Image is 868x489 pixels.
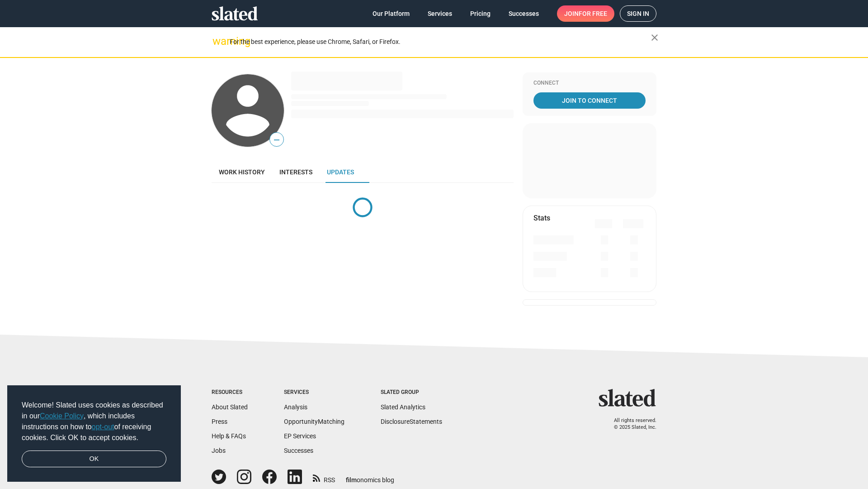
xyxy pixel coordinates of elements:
a: Press [212,418,227,425]
a: Analysis [284,403,307,411]
span: Interests [279,168,312,176]
a: RSS [313,470,335,484]
a: filmonomics blog [346,469,394,484]
a: EP Services [284,432,316,440]
div: Slated Group [381,389,442,396]
p: All rights reserved. © 2025 Slated, Inc. [604,417,656,431]
div: Services [284,389,344,396]
span: for free [579,5,607,22]
a: Updates [320,161,361,183]
a: OpportunityMatching [284,418,344,425]
span: — [270,134,283,146]
span: Successes [509,5,539,22]
a: Help & FAQs [212,432,246,440]
a: Successes [501,5,546,22]
a: Slated Analytics [381,403,425,411]
span: Welcome! Slated uses cookies as described in our , which includes instructions on how to of recei... [22,400,166,443]
span: Services [428,5,452,22]
div: For the best experience, please use Chrome, Safari, or Firefox. [230,36,651,48]
div: Connect [533,80,646,87]
a: DisclosureStatements [381,418,442,425]
div: Resources [212,389,248,396]
a: opt-out [92,423,114,431]
span: Our Platform [373,5,410,22]
a: Work history [212,161,272,183]
div: cookieconsent [7,385,181,482]
mat-icon: warning [212,36,223,47]
span: Work history [219,168,265,176]
a: Our Platform [365,5,417,22]
a: Interests [272,161,320,183]
span: Sign in [627,6,649,21]
span: film [346,476,357,484]
a: Jobs [212,447,226,454]
a: Joinfor free [557,5,614,22]
a: Services [420,5,459,22]
span: Updates [327,168,354,176]
span: Join To Connect [535,92,644,109]
a: About Slated [212,403,248,411]
mat-card-title: Stats [533,213,550,223]
span: Join [564,5,607,22]
a: Sign in [620,5,656,22]
mat-icon: close [649,32,660,43]
a: dismiss cookie message [22,451,166,468]
a: Successes [284,447,313,454]
span: Pricing [470,5,491,22]
a: Join To Connect [533,92,646,109]
a: Cookie Policy [40,412,84,420]
a: Pricing [463,5,498,22]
